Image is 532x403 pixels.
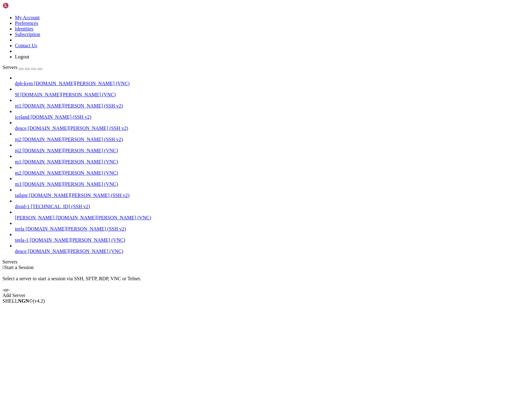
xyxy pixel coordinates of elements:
span: SHELL © [2,298,45,304]
span: nj1 [15,103,21,108]
span: [DOMAIN_NAME][PERSON_NAME] (VNC) [34,81,130,86]
a: nj2 [DOMAIN_NAME][PERSON_NAME] (VNC) [15,148,530,153]
a: 9f [DOMAIN_NAME][PERSON_NAME] (VNC) [15,92,530,98]
span: [DOMAIN_NAME][PERSON_NAME] (VNC) [22,170,118,176]
span: 9f [15,92,19,97]
span: [DOMAIN_NAME][PERSON_NAME] (VNC) [22,159,118,164]
a: m2 [DOMAIN_NAME][PERSON_NAME] (VNC) [15,170,530,176]
span: [DOMAIN_NAME] (SSH v2) [30,114,91,120]
span: [DOMAIN_NAME][PERSON_NAME] (VNC) [20,92,116,97]
div: Servers [2,259,530,265]
span: nj2 [15,137,21,142]
a: deuce [DOMAIN_NAME][PERSON_NAME] (SSH v2) [15,126,530,131]
li: nj2 [DOMAIN_NAME][PERSON_NAME] (VNC) [15,142,530,153]
span: [TECHNICAL_ID] (SSH v2) [31,204,90,209]
li: iceland [DOMAIN_NAME] (SSH v2) [15,109,530,120]
li: droid-1 [TECHNICAL_ID] (SSH v2) [15,198,530,209]
span: [DOMAIN_NAME][PERSON_NAME] (VNC) [56,215,151,220]
a: iceland [DOMAIN_NAME] (SSH v2) [15,114,530,120]
span: teela [15,226,24,231]
div: Select a server to start a session via SSH, SFTP, RDP, VNC or Telnet. -or- [2,270,530,293]
a: [PERSON_NAME] [DOMAIN_NAME][PERSON_NAME] (VNC) [15,215,530,221]
a: teela [DOMAIN_NAME][PERSON_NAME] (SSH v2) [15,226,530,232]
span: 4.2.0 [33,298,45,304]
li: deuce [DOMAIN_NAME][PERSON_NAME] (VNC) [15,243,530,254]
span: deuce [15,126,26,131]
li: m1 [DOMAIN_NAME][PERSON_NAME] (VNC) [15,153,530,165]
span: [DOMAIN_NAME][PERSON_NAME] (VNC) [22,181,118,187]
div: Add Server [2,293,530,298]
span: iceland [15,114,29,120]
li: 9f [DOMAIN_NAME][PERSON_NAME] (VNC) [15,86,530,98]
a: Logout [15,54,29,59]
a: m1 [DOMAIN_NAME][PERSON_NAME] (VNC) [15,159,530,165]
span:  [2,265,4,270]
li: tailgnr [DOMAIN_NAME][PERSON_NAME] (SSH v2) [15,187,530,198]
a: tailgnr [DOMAIN_NAME][PERSON_NAME] (SSH v2) [15,193,530,198]
li: teela-1 [DOMAIN_NAME][PERSON_NAME] (VNC) [15,232,530,243]
b: NGN [18,298,29,304]
span: Servers [2,65,17,70]
li: nj2 [DOMAIN_NAME][PERSON_NAME] (SSH v2) [15,131,530,142]
li: nj1 [DOMAIN_NAME][PERSON_NAME] (SSH v2) [15,98,530,109]
a: teela-1 [DOMAIN_NAME][PERSON_NAME] (VNC) [15,237,530,243]
span: deuce [15,249,26,254]
li: deuce [DOMAIN_NAME][PERSON_NAME] (SSH v2) [15,120,530,131]
span: tailgnr [15,193,28,198]
span: nj2 [15,148,21,153]
span: [DOMAIN_NAME][PERSON_NAME] (VNC) [22,148,118,153]
span: [DOMAIN_NAME][PERSON_NAME] (SSH v2) [29,193,130,198]
img: Shellngn [2,2,38,9]
a: nj1 [DOMAIN_NAME][PERSON_NAME] (SSH v2) [15,103,530,109]
span: [DOMAIN_NAME][PERSON_NAME] (SSH v2) [22,103,123,108]
a: Identities [15,26,34,31]
span: m3 [15,181,21,187]
a: Contact Us [15,43,37,48]
span: [DOMAIN_NAME][PERSON_NAME] (VNC) [28,249,123,254]
a: Preferences [15,21,38,26]
span: [DOMAIN_NAME][PERSON_NAME] (VNC) [30,237,125,243]
li: teela [DOMAIN_NAME][PERSON_NAME] (SSH v2) [15,221,530,232]
span: droid-1 [15,204,30,209]
span: m1 [15,159,21,164]
a: dpb-kvm [DOMAIN_NAME][PERSON_NAME] (VNC) [15,81,530,86]
li: dpb-kvm [DOMAIN_NAME][PERSON_NAME] (VNC) [15,75,530,86]
li: m3 [DOMAIN_NAME][PERSON_NAME] (VNC) [15,176,530,187]
span: [DOMAIN_NAME][PERSON_NAME] (SSH v2) [25,226,126,231]
a: droid-1 [TECHNICAL_ID] (SSH v2) [15,204,530,209]
span: Start a Session [4,265,34,270]
span: m2 [15,170,21,176]
a: Servers [2,65,42,70]
a: Subscription [15,32,40,37]
span: [DOMAIN_NAME][PERSON_NAME] (SSH v2) [22,137,123,142]
li: m2 [DOMAIN_NAME][PERSON_NAME] (VNC) [15,165,530,176]
a: deuce [DOMAIN_NAME][PERSON_NAME] (VNC) [15,249,530,254]
li: [PERSON_NAME] [DOMAIN_NAME][PERSON_NAME] (VNC) [15,209,530,221]
a: m3 [DOMAIN_NAME][PERSON_NAME] (VNC) [15,181,530,187]
span: [DOMAIN_NAME][PERSON_NAME] (SSH v2) [28,126,128,131]
span: [PERSON_NAME] [15,215,54,220]
a: nj2 [DOMAIN_NAME][PERSON_NAME] (SSH v2) [15,137,530,142]
span: teela-1 [15,237,29,243]
a: My Account [15,15,40,20]
span: dpb-kvm [15,81,33,86]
